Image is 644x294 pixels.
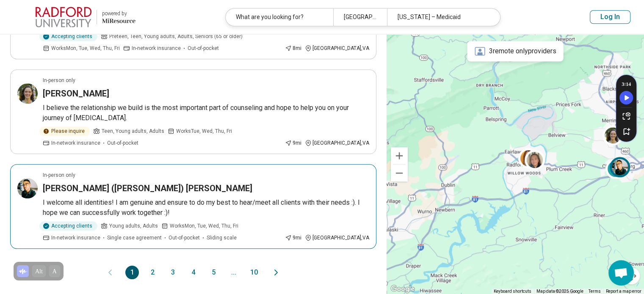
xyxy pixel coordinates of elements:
span: In-network insurance [51,139,100,147]
div: [GEOGRAPHIC_DATA] , VA [305,44,369,52]
button: Next page [271,266,281,279]
p: In-person only [43,171,75,179]
div: [US_STATE] – Medicaid [387,8,495,26]
span: In-network insurance [51,234,100,242]
div: [GEOGRAPHIC_DATA] , VA [305,234,369,242]
button: 10 [247,266,261,279]
button: 2 [146,266,159,279]
div: Please inquire [39,126,90,136]
span: ... [227,266,240,279]
div: [GEOGRAPHIC_DATA] , VA [305,139,369,147]
button: 4 [186,266,200,279]
div: 2 [605,158,626,179]
span: Works Mon, Tue, Wed, Thu, Fri [170,222,238,230]
span: Works Mon, Tue, Wed, Thu, Fri [51,44,120,52]
img: Radford University [36,7,91,27]
p: In-person only [43,77,75,84]
span: Out-of-pocket [188,44,219,52]
button: Previous page [105,266,115,279]
span: Teen, Young adults, Adults [102,127,164,135]
h3: [PERSON_NAME] [43,88,109,99]
h3: [PERSON_NAME] ([PERSON_NAME]) [PERSON_NAME] [43,182,252,194]
div: Accepting clients [39,32,97,41]
span: Sliding scale [207,234,237,242]
button: 1 [125,266,139,279]
div: powered by [102,10,135,17]
span: In-network insurance [132,44,181,52]
div: Accepting clients [39,221,97,231]
span: Works Tue, Wed, Thu, Fri [176,127,232,135]
button: 3 [166,266,180,279]
div: 8 mi [285,44,301,52]
div: 3 remote only providers [467,41,563,61]
div: What are you looking for? [226,8,333,26]
a: Terms (opens in new tab) [589,289,601,294]
a: Radford University powered by [14,7,135,27]
a: Report a map error [606,289,641,294]
div: [GEOGRAPHIC_DATA], [GEOGRAPHIC_DATA] [333,8,387,26]
span: Single case agreement [107,234,162,242]
button: Zoom in [391,147,408,164]
span: Young adults, Adults [109,222,158,230]
span: Preteen, Teen, Young adults, Adults, Seniors (65 or older) [109,33,243,40]
button: 5 [207,266,220,279]
button: Zoom out [391,165,408,181]
div: 9 mi [285,234,301,242]
div: 9 mi [285,139,301,147]
p: I believe the relationship we build is the most important part of counseling and hope to help you... [43,103,369,123]
span: Map data ©2025 Google [536,289,583,294]
span: Out-of-pocket [169,234,200,242]
button: Log In [590,10,630,24]
span: Out-of-pocket [107,139,138,147]
p: I welcome all identities! I am genuine and ensure to do my best to hear/meet all clients with the... [43,198,369,218]
div: Open chat [608,260,634,286]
